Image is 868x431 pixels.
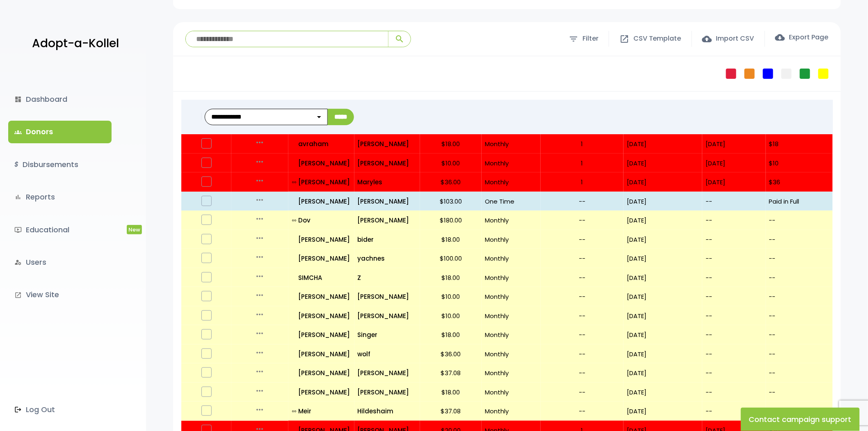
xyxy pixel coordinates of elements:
[627,234,699,245] p: [DATE]
[544,272,620,283] p: --
[485,329,537,340] p: Monthly
[292,138,351,149] a: avraham
[32,33,119,54] p: Adopt-a-Kollel
[358,310,417,321] a: [PERSON_NAME]
[706,177,763,188] p: [DATE]
[544,215,620,226] p: --
[706,291,763,302] p: --
[292,272,351,283] a: SIMCHA
[292,177,351,188] p: [PERSON_NAME]
[627,272,699,283] p: [DATE]
[358,158,417,169] p: [PERSON_NAME]
[423,138,478,149] p: $18.00
[423,329,478,340] p: $18.00
[292,409,299,413] i: all_inclusive
[485,138,537,149] p: Monthly
[14,128,22,136] span: groups
[485,310,537,321] p: Monthly
[358,329,417,340] a: Singer
[702,34,712,44] span: cloud_upload
[358,348,417,360] a: wolf
[569,34,578,44] span: filter_list
[485,348,537,360] p: Monthly
[358,387,417,398] p: [PERSON_NAME]
[292,291,351,302] a: [PERSON_NAME]
[292,158,351,169] a: [PERSON_NAME]
[292,253,351,264] a: [PERSON_NAME]
[14,159,18,171] i: $
[769,310,829,321] p: --
[769,158,829,169] p: $10
[769,387,829,398] p: --
[706,138,763,149] p: [DATE]
[292,177,351,188] a: all_inclusive[PERSON_NAME]
[769,329,829,340] p: --
[358,196,417,207] p: [PERSON_NAME]
[544,234,620,245] p: --
[358,406,417,417] p: Hildeshaim
[627,215,699,226] p: [DATE]
[255,176,265,186] i: more_horiz
[544,291,620,302] p: --
[485,215,537,226] p: Monthly
[544,158,620,169] p: 1
[255,138,265,147] i: more_horiz
[485,272,537,283] p: Monthly
[358,367,417,378] a: [PERSON_NAME]
[255,252,265,262] i: more_horiz
[769,138,829,149] p: $18
[706,406,763,417] p: --
[627,158,699,169] p: [DATE]
[8,154,112,176] a: $Disbursements
[255,157,265,167] i: more_horiz
[775,32,829,42] label: Export Page
[485,367,537,378] p: Monthly
[292,234,351,245] a: [PERSON_NAME]
[706,367,763,378] p: --
[292,367,351,378] a: [PERSON_NAME]
[358,138,417,149] p: [PERSON_NAME]
[544,367,620,378] p: --
[769,291,829,302] p: --
[8,251,112,273] a: manage_accountsUsers
[358,272,417,283] p: Z
[388,31,411,47] button: search
[706,310,763,321] p: --
[485,234,537,245] p: Monthly
[769,196,829,207] p: Paid in Full
[395,34,404,44] span: search
[706,387,763,398] p: --
[423,348,478,360] p: $36.00
[769,348,829,360] p: --
[423,367,478,378] p: $37.08
[769,234,829,245] p: --
[358,215,417,226] a: [PERSON_NAME]
[292,329,351,340] p: [PERSON_NAME]
[544,329,620,340] p: --
[544,196,620,207] p: --
[292,348,351,360] a: [PERSON_NAME]
[544,177,620,188] p: 1
[769,367,829,378] p: --
[706,348,763,360] p: --
[627,291,699,302] p: [DATE]
[769,253,829,264] p: --
[255,309,265,319] i: more_horiz
[358,234,417,245] p: bider
[485,158,537,169] p: Monthly
[627,196,699,207] p: [DATE]
[485,406,537,417] p: Monthly
[255,214,265,224] i: more_horiz
[544,138,620,149] p: 1
[358,253,417,264] p: yachnes
[706,253,763,264] p: --
[706,272,763,283] p: --
[485,253,537,264] p: Monthly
